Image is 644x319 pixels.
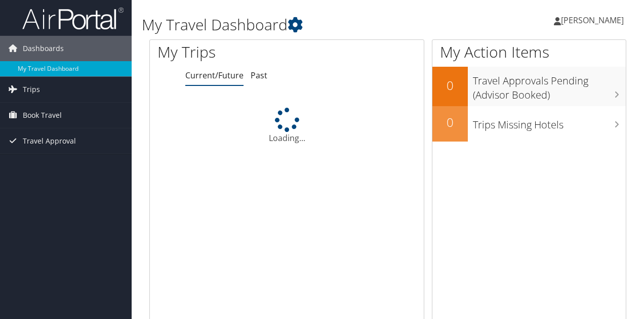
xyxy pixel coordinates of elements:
span: Book Travel [23,103,62,128]
a: Current/Future [185,70,244,81]
span: Dashboards [23,36,64,61]
span: Trips [23,77,40,102]
a: Past [251,70,267,81]
h1: My Travel Dashboard [142,14,470,35]
h2: 0 [432,114,468,131]
h3: Travel Approvals Pending (Advisor Booked) [473,69,626,102]
span: Travel Approval [23,128,76,154]
h1: My Action Items [432,41,626,63]
img: airportal-logo.png [22,7,124,30]
h3: Trips Missing Hotels [473,113,626,132]
span: [PERSON_NAME] [561,15,624,26]
a: 0Travel Approvals Pending (Advisor Booked) [432,67,626,106]
h2: 0 [432,77,468,94]
div: Loading... [150,108,424,144]
a: 0Trips Missing Hotels [432,106,626,142]
a: [PERSON_NAME] [554,5,634,35]
h1: My Trips [157,41,302,63]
